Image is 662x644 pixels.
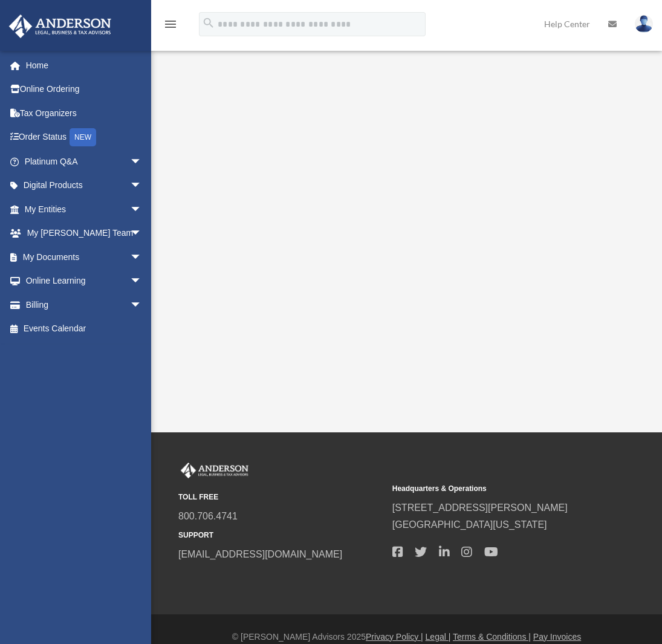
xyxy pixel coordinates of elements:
[178,549,342,559] a: [EMAIL_ADDRESS][DOMAIN_NAME]
[533,632,581,642] a: Pay Invoices
[178,491,384,504] small: TOLL FREE
[8,101,160,125] a: Tax Organizers
[178,529,384,542] small: SUPPORT
[8,221,160,246] a: My [PERSON_NAME] Teamarrow_drop_down
[366,632,423,642] a: Privacy Policy |
[8,125,160,150] a: Order StatusNEW
[8,53,160,77] a: Home
[8,293,160,317] a: Billingarrow_drop_down
[8,197,160,221] a: My Entitiesarrow_drop_down
[635,15,653,33] img: User Pic
[163,21,178,31] a: menu
[8,245,160,269] a: My Documentsarrow_drop_down
[178,511,238,521] a: 800.706.4741
[130,174,154,198] span: arrow_drop_down
[8,77,160,102] a: Online Ordering
[426,632,451,642] a: Legal |
[130,149,154,174] span: arrow_drop_down
[392,483,598,495] small: Headquarters & Operations
[453,632,531,642] a: Terms & Conditions |
[8,269,160,293] a: Online Learningarrow_drop_down
[178,463,251,478] img: Anderson Advisors Platinum Portal
[392,503,568,513] a: [STREET_ADDRESS][PERSON_NAME]
[163,17,178,31] i: menu
[70,128,96,146] div: NEW
[8,149,160,174] a: Platinum Q&Aarrow_drop_down
[130,197,154,222] span: arrow_drop_down
[130,245,154,270] span: arrow_drop_down
[130,269,154,294] span: arrow_drop_down
[202,16,215,30] i: search
[392,519,547,530] a: [GEOGRAPHIC_DATA][US_STATE]
[8,317,160,341] a: Events Calendar
[130,293,154,317] span: arrow_drop_down
[130,221,154,246] span: arrow_drop_down
[8,174,160,198] a: Digital Productsarrow_drop_down
[5,15,115,38] img: Anderson Advisors Platinum Portal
